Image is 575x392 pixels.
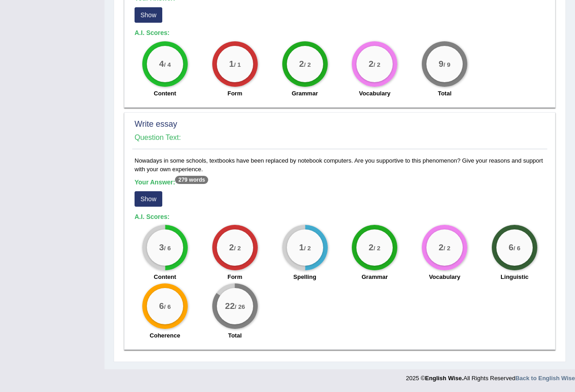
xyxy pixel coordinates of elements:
[369,243,374,253] big: 2
[359,89,390,98] label: Vocabulary
[164,61,171,68] small: / 4
[444,61,450,68] small: / 9
[135,120,545,129] h2: Write essay
[135,134,545,142] h4: Question Text:
[135,29,170,36] b: A.I. Scores:
[135,191,162,207] button: Show
[439,243,444,253] big: 2
[299,243,304,253] big: 1
[159,301,164,311] big: 6
[515,375,575,382] a: Back to English Wise
[304,245,310,252] small: / 2
[369,59,374,69] big: 2
[235,304,245,311] small: / 26
[228,331,242,340] label: Total
[438,89,451,98] label: Total
[374,61,380,68] small: / 2
[514,245,520,252] small: / 6
[500,273,528,281] label: Linguistic
[150,331,180,340] label: Coherence
[439,59,444,69] big: 9
[175,176,208,184] sup: 279 words
[292,89,318,98] label: Grammar
[299,59,304,69] big: 2
[154,89,176,98] label: Content
[374,245,380,252] small: / 2
[293,273,316,281] label: Spelling
[406,369,575,382] div: 2025 © All Rights Reserved
[361,273,388,281] label: Grammar
[234,245,241,252] small: / 2
[227,273,242,281] label: Form
[227,89,242,98] label: Form
[229,243,234,253] big: 2
[225,301,235,311] big: 22
[159,243,164,253] big: 3
[229,59,234,69] big: 1
[425,375,463,382] strong: English Wise.
[135,179,208,186] b: Your Answer:
[159,59,164,69] big: 4
[234,61,241,68] small: / 1
[135,213,170,220] b: A.I. Scores:
[154,273,176,281] label: Content
[135,7,162,23] button: Show
[304,61,310,68] small: / 2
[164,245,171,252] small: / 6
[509,243,514,253] big: 6
[444,245,450,252] small: / 2
[164,304,171,311] small: / 6
[429,273,460,281] label: Vocabulary
[132,156,547,345] div: Nowadays in some schools, textbooks have been replaced by notebook computers. Are you supportive ...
